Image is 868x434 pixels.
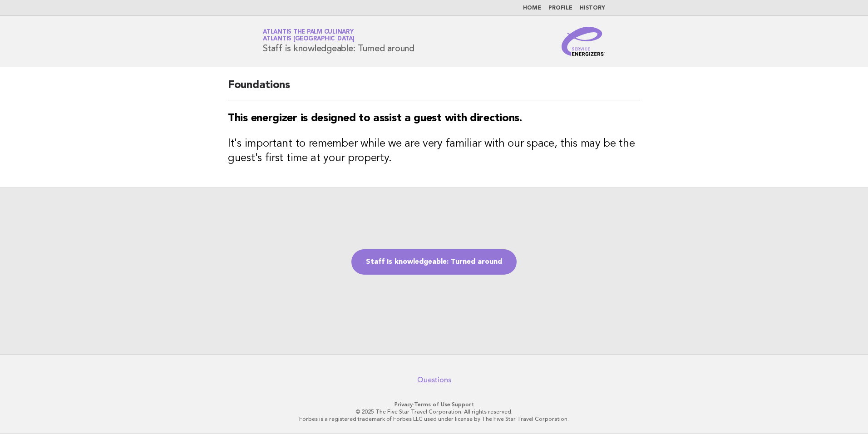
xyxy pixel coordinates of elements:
h1: Staff is knowledgeable: Turned around [263,30,414,53]
a: History [580,5,605,11]
span: Atlantis [GEOGRAPHIC_DATA] [263,36,355,42]
p: · · [156,401,712,408]
p: © 2025 The Five Star Travel Corporation. All rights reserved. [156,408,712,415]
img: Service Energizers [562,27,605,56]
p: Forbes is a registered trademark of Forbes LLC used under license by The Five Star Travel Corpora... [156,415,712,423]
a: Terms of Use [414,401,450,408]
a: Questions [417,375,451,385]
a: Home [523,5,541,11]
a: Profile [548,5,572,11]
a: Atlantis The Palm CulinaryAtlantis [GEOGRAPHIC_DATA] [263,29,355,42]
strong: This energizer is designed to assist a guest with directions. [228,113,522,124]
h3: It's important to remember while we are very familiar with our space, this may be the guest's fir... [228,137,640,166]
a: Staff is knowledgeable: Turned around [351,249,517,275]
h2: Foundations [228,78,640,100]
a: Privacy [395,401,413,408]
a: Support [452,401,474,408]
